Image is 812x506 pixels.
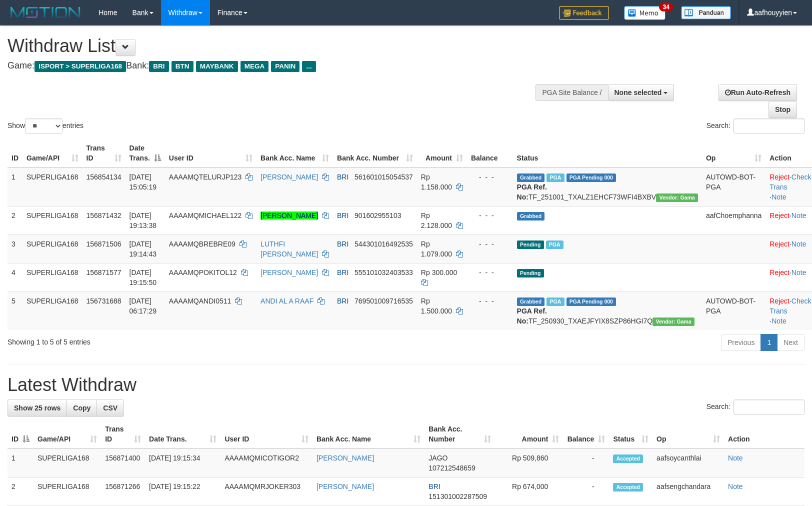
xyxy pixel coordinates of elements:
[7,5,83,20] img: MOTION_logo.png
[7,420,33,448] th: ID: activate to sort column descending
[681,6,731,19] img: panduan.png
[546,297,564,306] span: Marked by aafromsomean
[421,297,452,315] span: Rp 1.500.000
[316,454,374,462] a: [PERSON_NAME]
[129,297,157,315] span: [DATE] 06:17:29
[103,404,117,412] span: CSV
[791,268,806,276] a: Note
[728,482,743,490] a: Note
[34,61,126,72] span: ISPORT > SUPERLIGA168
[171,61,193,72] span: BTN
[421,240,452,258] span: Rp 1.079.000
[165,139,256,167] th: User ID: activate to sort column ascending
[312,420,424,448] th: Bank Acc. Name: activate to sort column ascending
[129,211,157,229] span: [DATE] 19:13:38
[769,240,789,248] a: Reject
[652,477,724,506] td: aafsengchandara
[471,296,509,306] div: - - -
[546,173,564,182] span: Marked by aafsengchandara
[337,268,348,276] span: BRI
[791,240,806,248] a: Note
[7,333,331,347] div: Showing 1 to 5 of 5 entries
[613,483,643,491] span: Accepted
[337,297,348,305] span: BRI
[421,211,452,229] span: Rp 2.128.000
[22,263,82,291] td: SUPERLIGA168
[659,2,672,11] span: 34
[66,399,97,416] a: Copy
[728,454,743,462] a: Note
[14,404,60,412] span: Show 25 rows
[86,173,121,181] span: 156854134
[7,36,531,56] h1: Withdraw List
[760,334,777,351] a: 1
[777,334,804,351] a: Next
[769,297,789,305] a: Reject
[769,173,789,181] a: Reject
[169,297,231,305] span: AAAAMQANDI0511
[733,399,804,414] input: Search:
[101,448,145,477] td: 156871400
[33,420,101,448] th: Game/API: activate to sort column ascending
[145,420,220,448] th: Date Trans.: activate to sort column ascending
[724,420,804,448] th: Action
[769,297,811,315] a: Check Trans
[169,211,242,219] span: AAAAMQMICHAEL122
[7,477,33,506] td: 2
[196,61,238,72] span: MAYBANK
[613,454,643,463] span: Accepted
[316,482,374,490] a: [PERSON_NAME]
[513,167,702,206] td: TF_251001_TXALZ1EHCF73WFI4BXBV
[424,420,495,448] th: Bank Acc. Number: activate to sort column ascending
[517,269,544,277] span: Pending
[721,334,761,351] a: Previous
[354,268,413,276] span: Copy 555101032403533 to clipboard
[517,240,544,249] span: Pending
[125,139,165,167] th: Date Trans.: activate to sort column descending
[656,193,698,202] span: Vendor URL: https://trx31.1velocity.biz
[354,297,413,305] span: Copy 769501009716535 to clipboard
[702,206,765,234] td: aafChoemphanna
[495,420,563,448] th: Amount: activate to sort column ascending
[260,211,318,219] a: [PERSON_NAME]
[7,234,22,263] td: 3
[169,268,237,276] span: AAAAMQPOKITOL12
[145,477,220,506] td: [DATE] 19:15:22
[129,240,157,258] span: [DATE] 19:14:43
[513,291,702,330] td: TF_250930_TXAEJFYIX8SZP86HGI7Q
[220,448,312,477] td: AAAAMQMICOTIGOR2
[33,448,101,477] td: SUPERLIGA168
[149,61,168,72] span: BRI
[169,240,235,248] span: AAAAMQBREBRE09
[771,317,786,325] a: Note
[769,268,789,276] a: Reject
[33,477,101,506] td: SUPERLIGA168
[86,211,121,219] span: 156871432
[354,211,401,219] span: Copy 901602955103 to clipboard
[652,420,724,448] th: Op: activate to sort column ascending
[706,118,804,133] label: Search:
[566,297,616,306] span: PGA Pending
[260,173,318,181] a: [PERSON_NAME]
[769,211,789,219] a: Reject
[428,454,447,462] span: JAGO
[608,84,674,101] button: None selected
[517,173,545,182] span: Grabbed
[337,240,348,248] span: BRI
[22,206,82,234] td: SUPERLIGA168
[86,297,121,305] span: 156731688
[7,375,804,395] h1: Latest Withdraw
[495,477,563,506] td: Rp 674,000
[559,6,609,20] img: Feedback.jpg
[471,210,509,220] div: - - -
[768,101,797,118] a: Stop
[260,297,313,305] a: ANDI AL A RAAF
[101,420,145,448] th: Trans ID: activate to sort column ascending
[546,240,563,249] span: Marked by aafsengchandara
[22,139,82,167] th: Game/API: activate to sort column ascending
[7,118,83,133] label: Show entries
[467,139,513,167] th: Balance
[129,268,157,286] span: [DATE] 19:15:50
[421,268,457,276] span: Rp 300.000
[652,317,694,326] span: Vendor URL: https://trx31.1velocity.biz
